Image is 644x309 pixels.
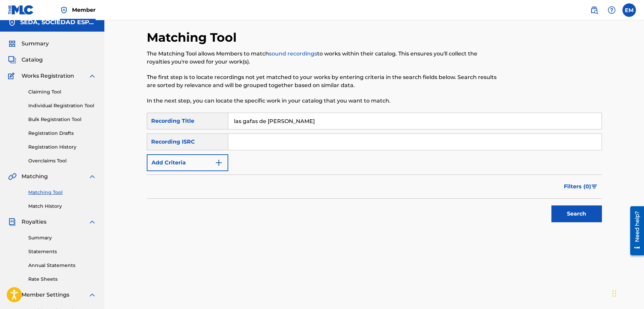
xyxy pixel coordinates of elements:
[28,88,96,95] a: Claiming Tool
[22,56,43,64] span: Catalog
[8,56,43,64] a: CatalogCatalog
[8,172,16,181] img: Matching
[215,159,223,167] img: 9d2ae6d4665cec9f34b9.svg
[28,144,96,151] a: Registration History
[590,6,598,14] img: search
[88,218,96,226] img: expand
[20,18,96,26] h5: SEDA, SOCIEDAD ESPAÑOLA DE DERECHOS DE AUTOR (SEDA)
[560,178,602,195] button: Filters (0)
[28,102,96,109] a: Individual Registration Tool
[8,18,16,27] img: Accounts
[22,218,46,226] span: Royalties
[147,73,497,89] p: The first step is to locate recordings not yet matched to your works by entering criteria in the ...
[28,262,96,269] a: Annual Statements
[587,3,601,17] a: Public Search
[22,40,49,48] span: Summary
[608,6,616,14] img: help
[28,189,96,196] a: Matching Tool
[564,183,591,191] span: Filters ( 0 )
[28,130,96,137] a: Registration Drafts
[8,40,16,48] img: Summary
[147,113,602,226] form: Search Form
[28,248,96,255] a: Statements
[22,72,74,80] span: Works Registration
[622,3,636,17] div: User Menu
[8,56,16,64] img: Catalog
[28,157,96,164] a: Overclaims Tool
[605,3,618,17] div: Help
[60,6,68,14] img: Top Rightsholder
[147,30,240,45] h2: Matching Tool
[612,283,616,304] div: Arrastrar
[591,185,597,189] img: filter
[147,154,228,171] button: Add Criteria
[72,6,96,14] span: Member
[610,277,644,309] iframe: Chat Widget
[88,172,96,181] img: expand
[8,218,16,226] img: Royalties
[22,172,48,181] span: Matching
[28,116,96,123] a: Bulk Registration Tool
[88,72,96,80] img: expand
[269,50,317,57] a: sound recordings
[88,291,96,299] img: expand
[147,50,497,66] p: The Matching Tool allows Members to match to works within their catalog. This ensures you'll coll...
[610,277,644,309] div: Widget de chat
[8,40,49,48] a: SummarySummary
[8,5,34,15] img: MLC Logo
[28,234,96,241] a: Summary
[551,205,602,222] button: Search
[28,203,96,210] a: Match History
[28,276,96,283] a: Rate Sheets
[8,72,17,80] img: Works Registration
[22,291,69,299] span: Member Settings
[147,97,497,105] p: In the next step, you can locate the specific work in your catalog that you want to match.
[625,204,644,258] iframe: Resource Center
